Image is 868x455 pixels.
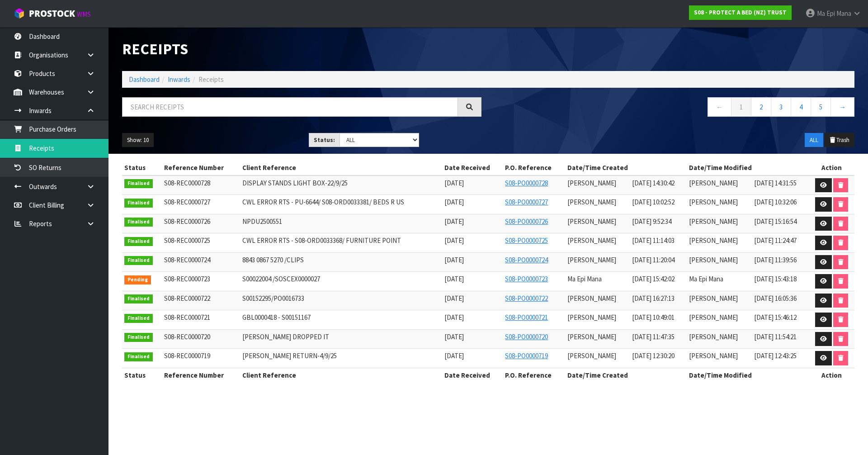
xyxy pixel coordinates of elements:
span: [PERSON_NAME] [567,179,616,187]
a: S08-PO0000726 [505,217,548,226]
span: [DATE] [444,236,464,245]
span: [PERSON_NAME] [567,294,616,303]
span: Finalised [124,218,153,227]
span: [PERSON_NAME] [567,236,616,245]
span: Finalised [124,333,153,342]
span: [PERSON_NAME] [689,313,738,322]
button: Trash [824,133,854,147]
th: Date/Time Created [565,161,687,175]
span: [DATE] 15:43:18 [754,275,797,283]
span: [PERSON_NAME] [689,236,738,245]
span: [PERSON_NAME] [567,256,616,264]
th: Reference Number [162,368,240,382]
span: [DATE] 16:05:36 [754,294,797,303]
th: Action [809,368,854,382]
span: [PERSON_NAME] [567,217,616,226]
span: CWL ERROR RTS - PU-6644/ S08-ORD0033381/ BEDS R US [242,198,404,206]
a: 3 [771,97,791,117]
span: S08-REC0000724 [164,256,210,264]
span: Receipts [198,75,224,84]
span: S08-REC0000719 [164,351,210,360]
a: 2 [751,97,771,117]
span: S08-REC0000725 [164,236,210,245]
span: DISPLAY STANDS LIGHT BOX-22/9/25 [242,179,348,187]
span: [DATE] [444,179,464,187]
span: [DATE] 15:42:02 [632,275,675,283]
small: WMS [77,10,91,19]
span: [DATE] [444,332,464,341]
span: S08-REC0000720 [164,332,210,341]
span: Ma Epi Mana [567,275,602,283]
span: [DATE] [444,198,464,206]
th: Status [122,368,162,382]
span: [DATE] 11:47:35 [632,332,675,341]
a: 1 [731,97,751,117]
h1: Receipts [122,41,481,57]
span: Finalised [124,352,153,361]
a: → [830,97,854,117]
span: [PERSON_NAME] [689,351,738,360]
a: 4 [791,97,811,117]
span: Finalised [124,314,153,323]
th: Date Received [442,368,503,382]
th: Reference Number [162,161,240,175]
a: S08-PO0000721 [505,313,548,322]
span: S00152295/PO0016733 [242,294,304,303]
a: ← [708,97,731,117]
span: [DATE] 14:30:42 [632,179,675,187]
th: Action [809,161,854,175]
span: [PERSON_NAME] [689,256,738,264]
span: NPDU2500551 [242,217,282,226]
span: [PERSON_NAME] [567,198,616,206]
a: S08-PO0000722 [505,294,548,303]
span: [PERSON_NAME] [689,332,738,341]
th: P.O. Reference [503,161,565,175]
button: Show: 10 [122,133,154,147]
a: Dashboard [129,75,160,84]
span: [DATE] 10:02:52 [632,198,675,206]
span: [DATE] 15:16:54 [754,217,797,226]
a: S08-PO0000727 [505,198,548,206]
span: [DATE] [444,256,464,264]
span: [DATE] 11:20:04 [632,256,675,264]
th: Status [122,161,162,175]
span: [PERSON_NAME] [567,351,616,360]
span: [PERSON_NAME] [689,198,738,206]
span: [DATE] 10:49:01 [632,313,675,322]
span: [PERSON_NAME] DROPPED IT [242,332,329,341]
span: Finalised [124,294,153,303]
span: [PERSON_NAME] [689,294,738,303]
th: Date/Time Created [565,368,687,382]
span: [DATE] 11:39:56 [754,256,797,264]
span: Mana [836,9,851,18]
a: Inwards [168,75,190,84]
a: 5 [811,97,831,117]
span: [DATE] 10:32:06 [754,198,797,206]
span: [PERSON_NAME] [567,332,616,341]
span: Finalised [124,179,153,188]
span: S08-REC0000727 [164,198,210,206]
a: S08 - PROTECT A BED (NZ) TRUST [689,5,792,20]
span: [PERSON_NAME] [689,217,738,226]
img: cube-alt.png [14,8,25,19]
th: Client Reference [240,161,442,175]
span: [DATE] 11:14:03 [632,236,675,245]
strong: S08 - PROTECT A BED (NZ) TRUST [694,9,787,16]
span: Ma Epi Mana [689,275,723,283]
span: CWL ERROR RTS - S08-ORD0033368/ FURNITURE POINT [242,236,401,245]
button: ALL [805,133,823,147]
span: [DATE] [444,294,464,303]
span: ProStock [29,8,75,19]
a: S08-PO0000719 [505,351,548,360]
a: S08-PO0000725 [505,236,548,245]
a: S08-PO0000720 [505,332,548,341]
span: [DATE] [444,351,464,360]
a: S08-PO0000723 [505,275,548,283]
span: Pending [124,275,151,284]
span: Finalised [124,256,153,265]
th: Date/Time Modified [687,161,809,175]
span: [DATE] 12:43:25 [754,351,797,360]
th: Client Reference [240,368,442,382]
span: Finalised [124,199,153,208]
a: S08-PO0000728 [505,179,548,187]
